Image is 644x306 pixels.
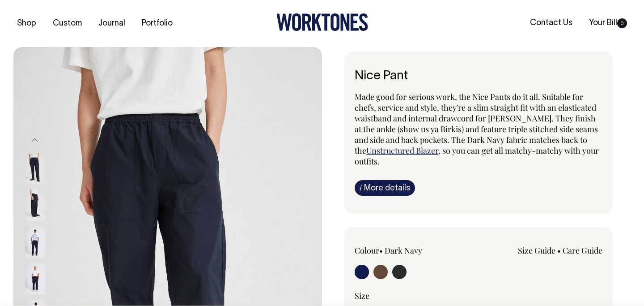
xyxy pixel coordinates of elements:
span: Made good for serious work, the Nice Pants do it all. Suitable for chefs, service and style, they... [355,91,598,156]
label: Dark Navy [385,245,422,256]
a: Portfolio [138,16,176,31]
img: dark-navy [25,153,45,184]
span: • [557,245,561,256]
a: Journal [95,16,129,31]
h6: Nice Pant [355,69,602,83]
div: Colour [355,245,454,256]
a: Your Bill0 [585,16,631,30]
a: Contact Us [526,16,576,30]
a: Unstructured Blazer [366,145,438,156]
button: Previous [28,130,42,151]
img: dark-navy [25,263,45,294]
span: i [360,183,362,192]
a: Size Guide [518,245,555,256]
a: iMore details [355,180,415,196]
span: , so you can get all matchy-matchy with your outfits. [355,145,599,167]
div: Size [355,290,602,301]
img: dark-navy [25,190,45,221]
a: Custom [49,16,85,31]
img: dark-navy [25,226,45,258]
span: 0 [617,18,627,28]
a: Shop [13,16,40,31]
span: • [379,245,383,256]
a: Care Guide [563,245,602,256]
